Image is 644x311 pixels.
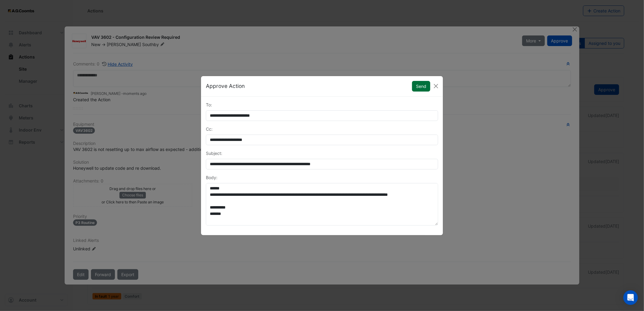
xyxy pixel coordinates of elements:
[412,81,430,92] button: Send
[206,174,217,181] label: Body:
[206,126,213,132] label: Cc:
[623,290,638,305] div: Open Intercom Messenger
[431,82,441,91] button: Close
[206,150,222,156] label: Subject:
[206,82,245,90] h5: Approve Action
[206,102,212,108] label: To:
